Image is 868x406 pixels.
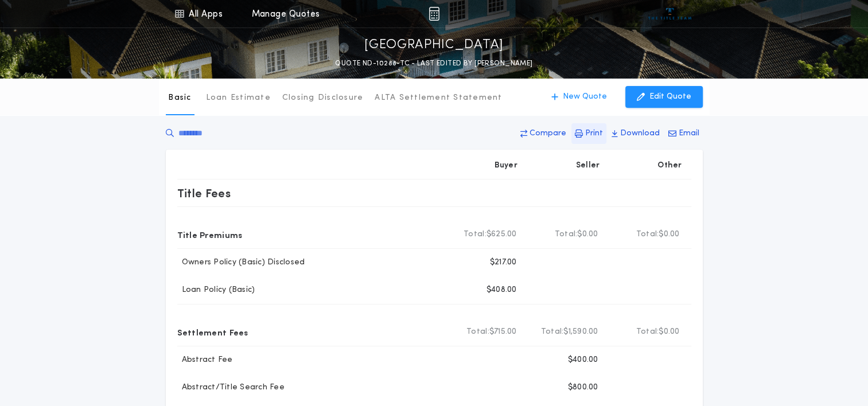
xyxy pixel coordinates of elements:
[659,326,679,338] span: $0.00
[466,326,489,338] b: Total:
[608,123,663,144] button: Download
[665,123,703,144] button: Email
[282,92,364,104] p: Closing Disclosure
[648,8,691,19] img: vs-icon
[490,257,517,268] p: $217.00
[177,323,248,341] p: Settlement Fees
[206,92,271,104] p: Loan Estimate
[577,229,598,240] span: $0.00
[568,382,598,393] p: $800.00
[576,160,600,171] p: Seller
[464,229,486,240] b: Total:
[495,160,517,171] p: Buyer
[335,58,532,69] p: QUOTE ND-10288-TC - LAST EDITED BY [PERSON_NAME]
[489,326,517,338] span: $715.00
[486,284,517,296] p: $408.00
[625,86,703,108] button: Edit Quote
[177,184,231,202] p: Title Fees
[659,229,679,240] span: $0.00
[563,91,607,103] p: New Quote
[375,92,502,104] p: ALTA Settlement Statement
[177,382,285,393] p: Abstract/Title Search Fee
[486,229,517,240] span: $625.00
[649,91,691,103] p: Edit Quote
[585,128,603,139] p: Print
[657,160,682,171] p: Other
[571,123,606,144] button: Print
[555,229,578,240] b: Total:
[541,326,564,338] b: Total:
[177,284,255,296] p: Loan Policy (Basic)
[177,354,233,366] p: Abstract Fee
[364,36,504,54] p: [GEOGRAPHIC_DATA]
[429,7,439,21] img: img
[168,92,191,104] p: Basic
[517,123,570,144] button: Compare
[177,225,243,244] p: Title Premiums
[568,354,598,366] p: $400.00
[636,326,659,338] b: Total:
[540,86,618,108] button: New Quote
[636,229,659,240] b: Total:
[620,128,660,139] p: Download
[177,257,305,268] p: Owners Policy (Basic) Disclosed
[530,128,566,139] p: Compare
[563,326,598,338] span: $1,590.00
[679,128,699,139] p: Email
